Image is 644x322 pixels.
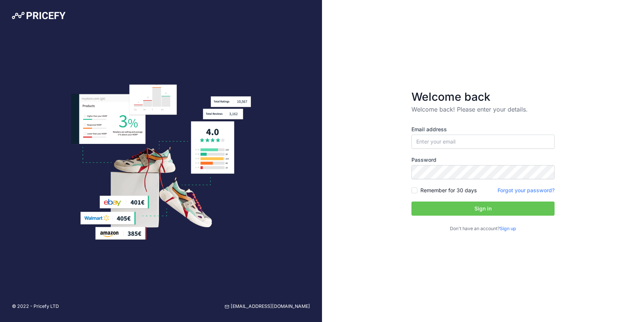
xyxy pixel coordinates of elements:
[411,135,555,149] input: Enter your email
[411,126,555,133] label: Email address
[411,202,555,216] button: Sign in
[12,303,59,310] p: © 2022 - Pricefy LTD
[420,187,477,194] label: Remember for 30 days
[411,225,555,232] p: Don't have an account?
[411,90,555,103] h3: Welcome back
[12,12,66,19] img: Pricefy
[500,226,516,231] a: Sign up
[411,105,555,114] p: Welcome back! Please enter your details.
[498,187,555,193] a: Forgot your password?
[411,156,555,164] label: Password
[225,303,310,310] a: [EMAIL_ADDRESS][DOMAIN_NAME]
